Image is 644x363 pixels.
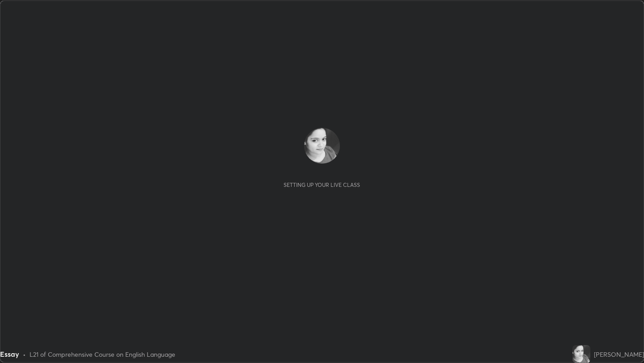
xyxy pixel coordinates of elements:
div: L21 of Comprehensive Course on English Language [30,350,175,359]
div: [PERSON_NAME] [594,350,644,359]
img: eb0764b76cd346889190cf5dde3ff80c.jpg [304,128,340,164]
div: • [23,350,26,359]
img: eb0764b76cd346889190cf5dde3ff80c.jpg [572,345,590,363]
div: Setting up your live class [284,181,360,188]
